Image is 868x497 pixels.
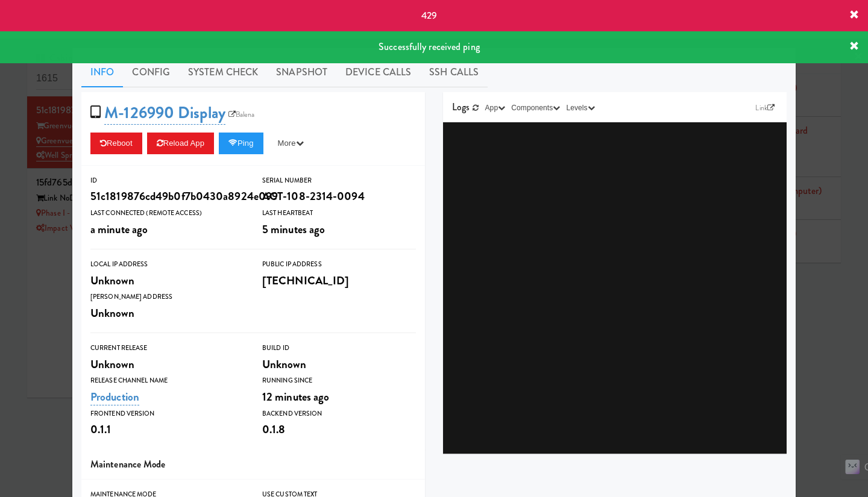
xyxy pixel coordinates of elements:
div: Running Since [262,375,416,387]
span: 12 minutes ago [262,389,329,405]
a: M-126990 Display [104,101,225,125]
div: Local IP Address [90,258,244,270]
span: 429 [421,8,437,22]
span: 5 minutes ago [262,221,325,237]
a: Balena [225,108,258,120]
span: Maintenance Mode [90,457,166,471]
button: Ping [219,133,263,154]
div: [TECHNICAL_ID] [262,270,416,291]
div: ID [90,175,244,187]
div: Current Release [90,342,244,354]
div: Backend Version [262,408,416,420]
div: Public IP Address [262,258,416,270]
a: System Check [179,57,267,87]
div: [PERSON_NAME] Address [90,291,244,303]
a: Production [90,389,139,405]
div: Unknown [90,270,244,291]
span: Logs [452,100,470,114]
div: Build Id [262,342,416,354]
a: Device Calls [336,57,420,87]
div: ACT-108-2314-0094 [262,186,416,207]
button: Components [508,102,563,114]
a: Snapshot [267,57,336,87]
div: 51c1819876cd49b0f7b0430a8924e099 [90,186,244,207]
div: Last Heartbeat [262,207,416,219]
div: Last Connected (Remote Access) [90,207,244,219]
button: More [268,133,313,154]
button: Reboot [90,133,142,154]
div: Unknown [262,354,416,375]
div: Frontend Version [90,408,244,420]
div: 0.1.1 [90,419,244,440]
a: Info [81,57,123,87]
button: Levels [563,102,597,114]
span: Successfully received ping [379,40,480,54]
div: Unknown [90,303,244,324]
div: Serial Number [262,175,416,187]
div: Unknown [90,354,244,375]
button: Reload App [147,133,214,154]
a: Config [123,57,179,87]
a: SSH Calls [420,57,488,87]
a: Link [752,102,778,114]
div: 0.1.8 [262,419,416,440]
div: Release Channel Name [90,375,244,387]
button: App [482,102,509,114]
span: a minute ago [90,221,148,237]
